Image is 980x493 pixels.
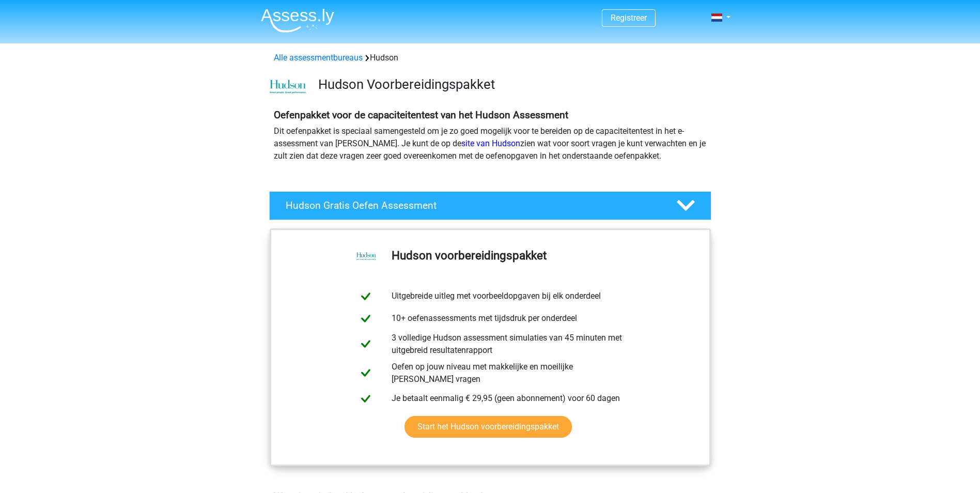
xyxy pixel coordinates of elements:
img: cefd0e47479f4eb8e8c001c0d358d5812e054fa8.png [270,80,306,94]
h4: Hudson Gratis Oefen Assessment [286,199,660,211]
h3: Hudson Voorbereidingspakket [318,76,703,93]
b: Oefenpakket voor de capaciteitentest van het Hudson Assessment [274,109,568,121]
img: Assessly [261,8,334,33]
a: site van Hudson [461,138,520,148]
a: Alle assessmentbureaus [274,53,363,63]
div: Hudson [270,52,711,64]
a: Hudson Gratis Oefen Assessment [265,191,715,220]
a: Start het Hudson voorbereidingspakket [405,416,572,438]
p: Dit oefenpakket is speciaal samengesteld om je zo goed mogelijk voor te bereiden op de capaciteit... [274,125,707,162]
a: Registreer [611,13,647,23]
